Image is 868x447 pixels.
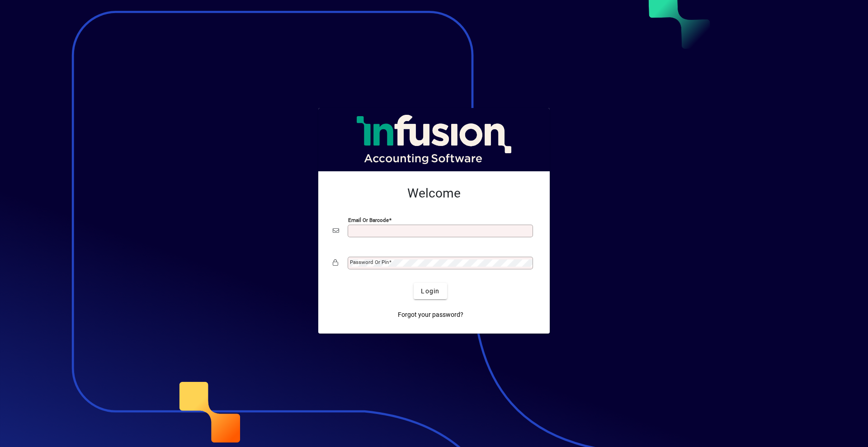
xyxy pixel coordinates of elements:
[350,259,389,265] mat-label: Password or Pin
[394,306,467,323] a: Forgot your password?
[333,186,535,201] h2: Welcome
[414,283,447,299] button: Login
[421,287,439,296] span: Login
[398,310,463,320] span: Forgot your password?
[348,217,389,223] mat-label: Email or Barcode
